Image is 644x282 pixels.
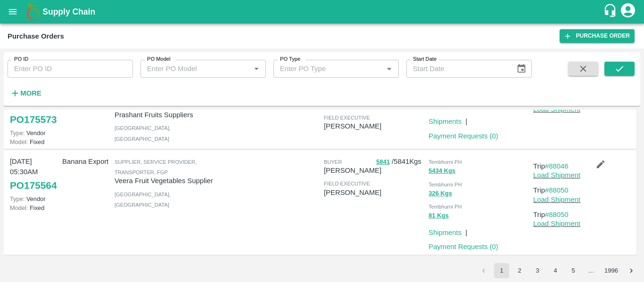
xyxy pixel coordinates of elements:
[560,29,635,43] a: Purchase Order
[8,60,133,78] input: Enter PO ID
[324,187,381,198] p: [PERSON_NAME]
[533,196,580,203] a: Load Shipment
[619,2,636,22] div: account of current user
[462,224,467,238] div: |
[429,159,462,165] span: Tembhurni PH
[324,165,381,176] p: [PERSON_NAME]
[429,118,462,125] a: Shipments
[324,115,370,121] span: field executive
[429,204,462,209] span: Tembhurni PH
[115,159,197,175] span: Supplier, Service Provider, Transporter, FGP
[10,137,58,146] p: Fixed
[462,113,467,127] div: |
[533,220,580,227] a: Load Shipment
[475,263,640,278] nav: pagination navigation
[10,156,58,177] p: [DATE] 05:30AM
[324,121,381,131] p: [PERSON_NAME]
[20,89,41,97] strong: More
[324,181,370,186] span: field executive
[602,263,621,278] button: Go to page 1996
[42,5,603,18] a: Supply Chain
[545,162,569,170] a: #88046
[624,263,639,278] button: Go to next page
[115,125,171,141] span: [GEOGRAPHIC_DATA] , [GEOGRAPHIC_DATA]
[280,56,300,63] label: PO Type
[413,56,437,63] label: Start Date
[115,110,215,120] p: Prashant Fruits Suppliers
[533,161,582,171] p: Trip
[429,166,455,177] button: 5434 Kgs
[10,111,57,128] a: PO175573
[512,263,527,278] button: Go to page 2
[376,157,390,168] button: 5841
[603,3,619,20] div: customer-support
[545,186,569,194] a: #88050
[429,210,449,221] button: 81 Kgs
[533,171,580,179] a: Load Shipment
[2,1,24,23] button: open drawer
[10,203,58,212] p: Fixed
[545,211,569,218] a: #88050
[429,229,462,236] a: Shipments
[10,204,28,211] span: Model:
[10,129,25,137] span: Type:
[143,63,248,75] input: Enter PO Model
[10,194,58,203] p: Vendor
[429,182,462,187] span: Tembhurni PH
[10,195,25,202] span: Type:
[8,30,64,42] div: Purchase Orders
[530,263,545,278] button: Go to page 3
[548,263,563,278] button: Go to page 4
[10,138,28,145] span: Model:
[324,159,342,165] span: buyer
[115,192,171,208] span: [GEOGRAPHIC_DATA] , [GEOGRAPHIC_DATA]
[533,185,582,195] p: Trip
[533,209,582,220] p: Trip
[533,105,580,113] a: Load Shipment
[24,2,42,21] img: logo
[383,63,395,75] button: Open
[376,156,425,167] p: / 5841 Kgs
[14,56,28,63] label: PO ID
[250,63,263,75] button: Open
[566,263,581,278] button: Go to page 5
[429,243,498,250] a: Payment Requests (0)
[429,188,452,199] button: 326 Kgs
[276,63,380,75] input: Enter PO Type
[147,56,171,63] label: PO Model
[42,7,95,16] b: Supply Chain
[115,176,215,186] p: Veera Fruit Vegetables Supplier
[429,132,498,140] a: Payment Requests (0)
[406,60,509,78] input: Start Date
[8,85,44,101] button: More
[10,129,58,137] p: Vendor
[10,177,57,194] a: PO175564
[584,266,599,275] div: …
[512,60,530,78] button: Choose date
[494,263,509,278] button: page 1
[62,156,111,167] p: Banana Export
